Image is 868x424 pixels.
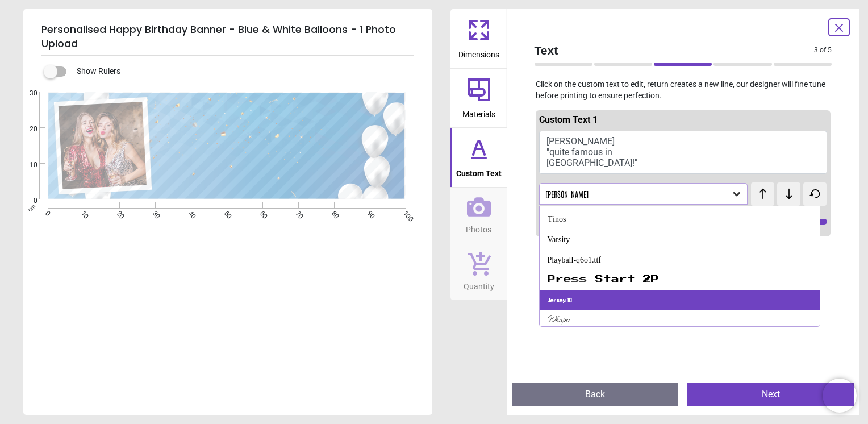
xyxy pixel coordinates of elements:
[456,163,502,180] span: Custom Text
[462,103,495,120] span: Materials
[16,124,37,134] span: 20
[548,315,570,326] div: Whisper
[525,79,841,101] p: Click on the custom text to edit, return creates a new line, our designer will fine tune before p...
[51,65,432,78] div: Show Rulers
[450,9,507,68] button: Dimensions
[548,255,602,266] div: Playball-q6o1.ttf
[548,214,566,225] div: Tinos
[450,243,507,300] button: Quantity
[16,89,37,98] span: 30
[548,295,572,306] div: Jersey 10
[450,69,507,128] button: Materials
[814,45,832,55] span: 3 of 5
[466,219,491,236] span: Photos
[512,383,679,406] button: Back
[16,160,37,170] span: 10
[539,131,828,174] button: [PERSON_NAME] "quite famous in [GEOGRAPHIC_DATA]!"
[41,18,414,56] h5: Personalised Happy Birthday Banner - Blue & White Balloons - 1 Photo Upload
[539,114,598,125] span: Custom Text 1
[548,234,570,246] div: Varsity
[823,379,857,413] iframe: Brevo live chat
[458,44,499,61] span: Dimensions
[535,42,815,59] span: Text
[16,196,37,206] span: 0
[687,383,854,406] button: Next
[450,188,507,243] button: Photos
[544,189,732,199] div: [PERSON_NAME]
[450,128,507,187] button: Custom Text
[464,276,494,293] span: Quantity
[548,275,659,286] div: Press Start 2P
